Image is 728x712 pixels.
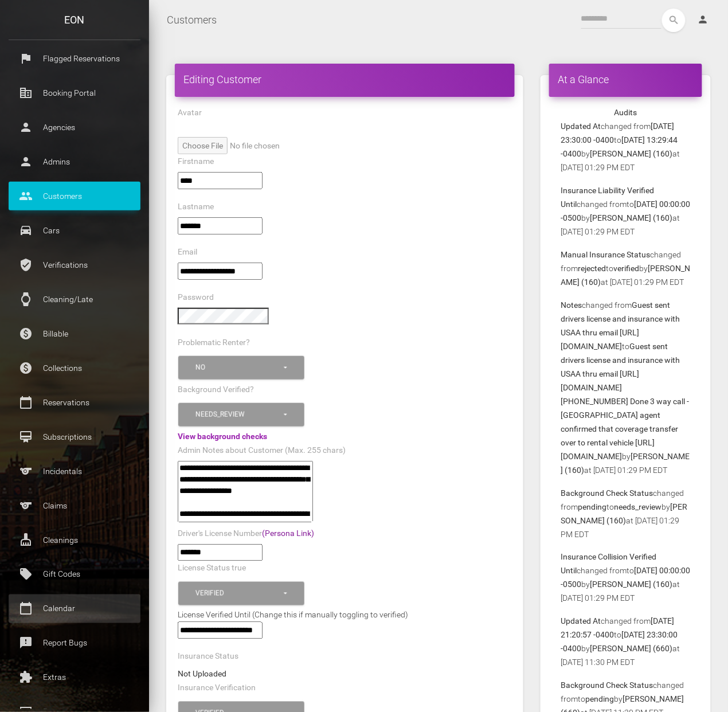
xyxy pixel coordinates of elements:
[17,256,132,273] p: Verifications
[17,669,132,686] p: Extras
[9,251,140,279] a: verified_user Verifications
[195,363,282,373] div: No
[17,187,132,205] p: Customers
[698,14,709,25] i: person
[561,248,691,289] p: changed from to by at [DATE] 01:29 PM EDT
[9,147,140,176] a: person Admins
[9,44,140,73] a: flag Flagged Reservations
[590,580,672,589] b: [PERSON_NAME] (160)
[9,285,140,314] a: watch Cleaning/Late
[167,6,217,34] a: Customers
[262,529,314,538] a: (Persona Link)
[9,629,140,658] a: feedback Report Bugs
[561,488,653,498] b: Background Check Status
[195,410,282,420] div: Needs_review
[613,264,639,273] b: verified
[9,663,140,692] a: extension Extras
[9,182,140,210] a: people Customers
[17,291,132,308] p: Cleaning/Late
[689,9,719,32] a: person
[561,342,689,461] b: Guest sent drivers license and insurance with USAA thru email [URL][DOMAIN_NAME] [PHONE_NUMBER] D...
[561,186,654,209] b: Insurance Liability Verified Until
[9,216,140,245] a: drive_eta Cars
[178,582,304,605] button: Verified
[561,119,691,174] p: changed from to by at [DATE] 01:29 PM EDT
[561,486,691,541] p: changed from to by at [DATE] 01:29 PM EDT
[17,428,132,445] p: Subscriptions
[17,463,132,480] p: Incidentals
[561,298,691,477] p: changed from to by at [DATE] 01:29 PM EDT
[178,563,246,574] label: License Status true
[17,635,132,652] p: Report Bugs
[17,359,132,377] p: Collections
[9,560,140,589] a: local_offer Gift Codes
[9,113,140,142] a: person Agencies
[561,250,650,259] b: Manual Insurance Status
[9,388,140,417] a: calendar_today Reservations
[561,681,653,690] b: Background Check Status
[590,149,672,158] b: [PERSON_NAME] (160)
[578,502,606,511] b: pending
[178,156,214,167] label: Firstname
[178,403,304,427] button: Needs_review
[178,292,214,303] label: Password
[9,526,140,554] a: cleaning_services Cleanings
[615,108,637,117] strong: Audits
[558,72,694,87] h4: At a Glance
[590,644,672,654] b: [PERSON_NAME] (660)
[561,122,601,131] b: Updated At
[178,432,267,441] a: View background checks
[561,183,691,238] p: changed from to by at [DATE] 01:29 PM EDT
[9,79,140,107] a: corporate_fare Booking Portal
[17,497,132,514] p: Claims
[9,491,140,520] a: sports Claims
[17,600,132,617] p: Calendar
[17,325,132,342] p: Billable
[178,528,314,539] label: Driver's License Number
[183,72,506,87] h4: Editing Customer
[17,531,132,549] p: Cleanings
[17,394,132,411] p: Reservations
[17,153,132,170] p: Admins
[561,617,601,626] b: Updated At
[17,84,132,101] p: Booking Portal
[178,247,197,258] label: Email
[9,422,140,451] a: card_membership Subscriptions
[561,553,656,576] b: Insurance Collision Verified Until
[9,457,140,486] a: sports Incidentals
[561,615,691,670] p: changed from to by at [DATE] 11:30 PM EDT
[17,119,132,136] p: Agencies
[585,695,614,704] b: pending
[178,107,202,119] label: Avatar
[561,550,691,605] p: changed from to by at [DATE] 01:29 PM EDT
[178,670,226,679] strong: Not Uploaded
[614,502,662,511] b: needs_review
[9,594,140,623] a: calendar_today Calendar
[578,264,606,273] b: rejected
[178,356,304,380] button: No
[17,222,132,239] p: Cars
[178,683,256,694] label: Insurance Verification
[178,651,238,663] label: Insurance Status
[9,354,140,382] a: paid Collections
[178,445,346,456] label: Admin Notes about Customer (Max. 255 chars)
[561,300,582,310] b: Notes
[169,608,520,622] div: License Verified Until (Change this if manually toggling to verified)
[662,9,686,32] button: search
[590,213,672,222] b: [PERSON_NAME] (160)
[9,319,140,348] a: paid Billable
[17,50,132,67] p: Flagged Reservations
[178,201,214,213] label: Lastname
[178,337,250,349] label: Problematic Renter?
[178,384,254,396] label: Background Verified?
[195,589,282,598] div: Verified
[17,566,132,583] p: Gift Codes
